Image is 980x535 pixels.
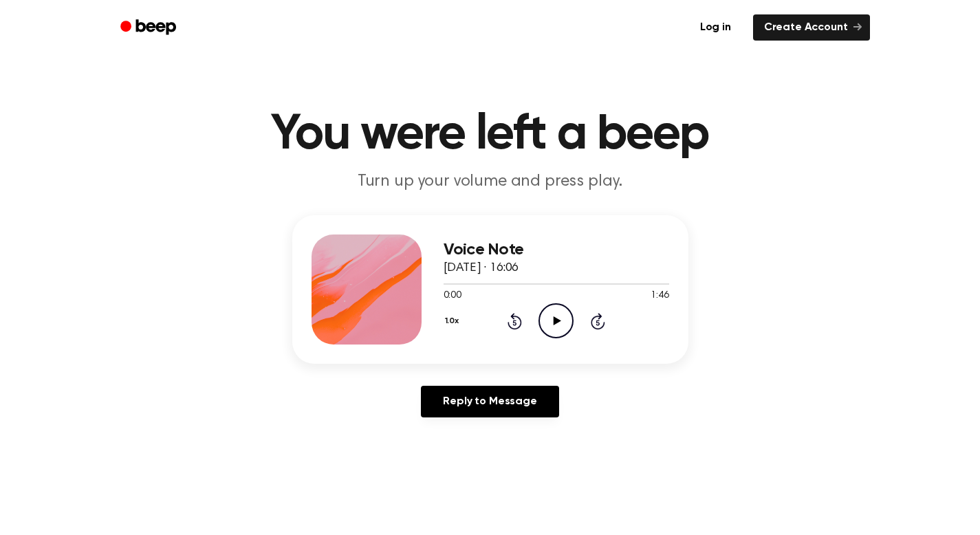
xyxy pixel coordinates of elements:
[444,309,464,333] button: 1.0x
[138,110,842,160] h1: You were left a beep
[111,14,188,41] a: Beep
[421,386,558,417] a: Reply to Message
[444,262,519,274] span: [DATE] · 16:06
[444,241,669,259] h3: Voice Note
[651,289,668,303] span: 1:46
[226,171,754,193] p: Turn up your volume and press play.
[444,289,461,303] span: 0:00
[753,14,870,41] a: Create Account
[686,12,745,43] a: Log in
